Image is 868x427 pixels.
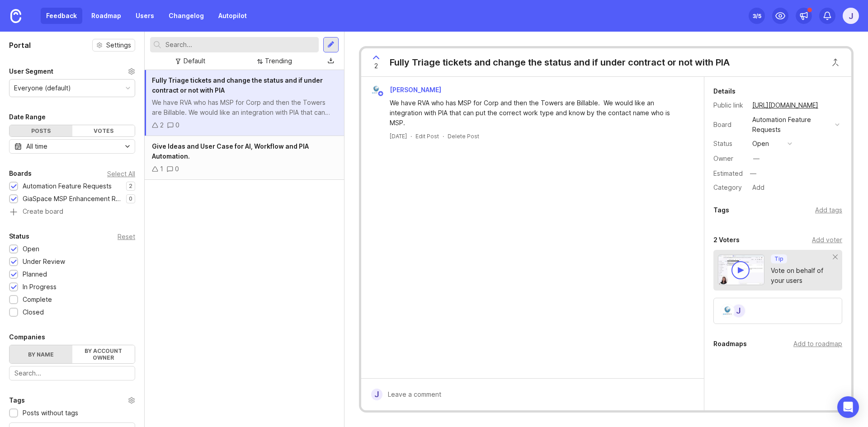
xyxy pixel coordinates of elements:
div: Public link [713,100,745,110]
div: Posts [9,125,72,136]
div: Owner [713,154,745,164]
div: Complete [23,295,52,305]
img: video-thumbnail-vote-d41b83416815613422e2ca741bf692cc.jpg [718,254,765,285]
span: Fully Triage tickets and change the status and if under contract or not with PIA [152,76,323,94]
div: Board [713,120,745,130]
div: — [747,168,759,179]
img: Canny Home [10,9,21,23]
div: 2 [160,120,164,130]
div: Reset [118,234,135,239]
div: Companies [9,332,45,343]
button: Settings [92,39,135,52]
div: User Segment [9,66,53,77]
img: Rob Giannini [721,305,734,317]
a: Create board [9,208,135,216]
div: Automation Feature Requests [752,115,831,135]
div: All time [26,141,47,151]
label: By name [9,345,72,363]
div: J [731,304,746,318]
button: 3/5 [749,8,765,24]
div: Edit Post [415,132,439,140]
div: Posts without tags [23,408,78,418]
div: open [752,139,769,149]
div: Boards [9,168,32,179]
a: Changelog [163,8,209,24]
div: We have RVA who has MSP for Corp and then the Towers are Billable. We would like an integration w... [152,98,337,117]
span: Give Ideas and User Case for AI, Workflow and PIA Automation. [152,142,309,160]
div: Select All [107,171,135,176]
span: 2 [374,61,378,71]
h1: Portal [9,40,31,51]
div: 3 /5 [753,9,761,22]
button: copy icon [821,99,834,112]
div: Add voter [812,235,842,245]
div: — [753,154,759,164]
a: Autopilot [213,8,252,24]
button: Close button [826,53,844,71]
label: By account owner [72,345,135,363]
div: Status [9,231,29,242]
div: 0 [175,164,179,174]
div: Under Review [23,257,65,267]
a: Roadmap [86,8,127,24]
svg: toggle icon [120,143,135,150]
input: Search... [165,40,315,50]
input: Search... [14,368,130,378]
div: 1 [160,164,163,174]
p: 2 [129,183,132,190]
a: Add [745,182,767,193]
div: 2 Voters [713,235,740,245]
span: [PERSON_NAME] [390,86,441,94]
img: member badge [377,90,384,97]
div: Tags [713,205,729,216]
div: Roadmaps [713,338,747,349]
div: Fully Triage tickets and change the status and if under contract or not with PIA [390,56,730,69]
div: Add [750,182,767,193]
div: In Progress [23,282,57,292]
div: Default [184,56,205,66]
img: Rob Giannini [370,84,382,96]
div: We have RVA who has MSP for Corp and then the Towers are Billable. We would like an integration w... [390,98,686,128]
div: · [410,132,412,140]
div: Open [23,244,39,254]
p: Tip [774,255,783,263]
button: J [843,8,859,24]
div: Delete Post [448,132,479,140]
div: GiaSpace MSP Enhancement Requests [23,194,122,204]
a: Rob Giannini[PERSON_NAME] [365,84,448,96]
div: Add tags [815,205,842,215]
a: Fully Triage tickets and change the status and if under contract or not with PIAWe have RVA who h... [145,70,344,136]
div: Status [713,139,745,149]
div: Votes [72,125,135,136]
div: Closed [23,307,44,317]
a: [DATE] [390,132,407,140]
div: Automation Feature Requests [23,181,112,191]
div: Vote on behalf of your users [771,266,833,286]
div: Details [713,86,736,97]
div: Open Intercom Messenger [837,396,859,418]
div: Category [713,183,745,192]
a: [URL][DOMAIN_NAME] [750,99,821,111]
div: · [443,132,444,140]
a: Users [130,8,160,24]
span: Settings [106,41,131,50]
p: 0 [129,195,132,202]
div: 0 [175,120,179,130]
div: Date Range [9,112,46,122]
a: Give Ideas and User Case for AI, Workflow and PIA Automation.10 [145,136,344,180]
div: Estimated [713,170,743,177]
div: Trending [265,56,292,66]
div: Tags [9,395,25,406]
div: J [371,389,382,400]
div: Everyone (default) [14,83,71,93]
div: Add to roadmap [793,339,842,349]
div: Planned [23,269,47,279]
